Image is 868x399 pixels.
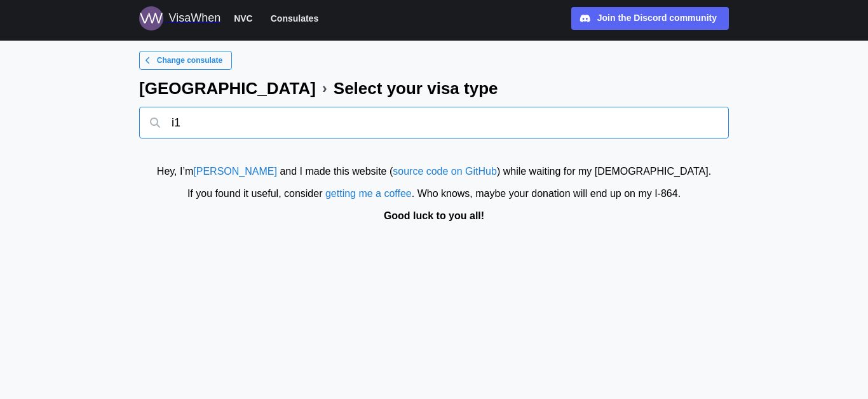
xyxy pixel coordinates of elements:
button: Consulates [265,10,324,27]
div: Hey, I’m and I made this website ( ) while waiting for my [DEMOGRAPHIC_DATA]. [6,164,862,180]
a: source code on GitHub [393,166,497,177]
a: getting me a coffee [325,188,412,199]
button: NVC [228,10,259,27]
img: Logo for VisaWhen [139,6,163,30]
span: Consulates [271,11,318,26]
a: [PERSON_NAME] [193,166,277,177]
div: VisaWhen [168,10,220,27]
div: [GEOGRAPHIC_DATA] [139,80,316,97]
div: › [322,81,327,96]
a: Logo for VisaWhen VisaWhen [139,6,220,30]
div: If you found it useful, consider . Who knows, maybe your donation will end up on my I‑864. [6,186,862,202]
a: Join the Discord community [571,7,729,30]
div: Good luck to you all! [6,208,862,224]
div: Select your visa type [334,80,498,97]
div: Join the Discord community [597,11,717,25]
span: NVC [234,11,253,26]
span: Change consulate [157,51,222,69]
a: Change consulate [139,51,232,70]
input: DL6 [139,107,729,139]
